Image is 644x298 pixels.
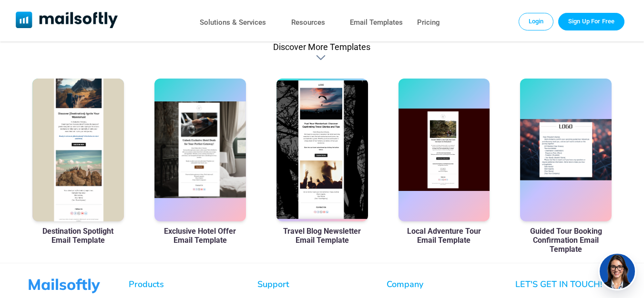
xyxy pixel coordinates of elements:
[273,42,370,52] div: Discover More Templates
[519,13,554,30] a: Login
[520,227,612,254] a: Guided Tour Booking Confirmation Email Template
[558,13,624,30] a: Trial
[154,227,246,245] a: Exclusive Hotel Offer Email Template
[32,227,124,245] a: Destination Spotlight Email Template
[276,227,368,245] a: Travel Blog Newsletter Email Template
[316,53,327,62] div: Discover More Templates
[399,227,490,245] a: Local Adventure Tour Email Template
[16,11,118,30] a: Mailsoftly
[350,16,403,30] a: Email Templates
[291,16,325,30] a: Resources
[200,16,266,30] a: Solutions & Services
[417,16,440,30] a: Pricing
